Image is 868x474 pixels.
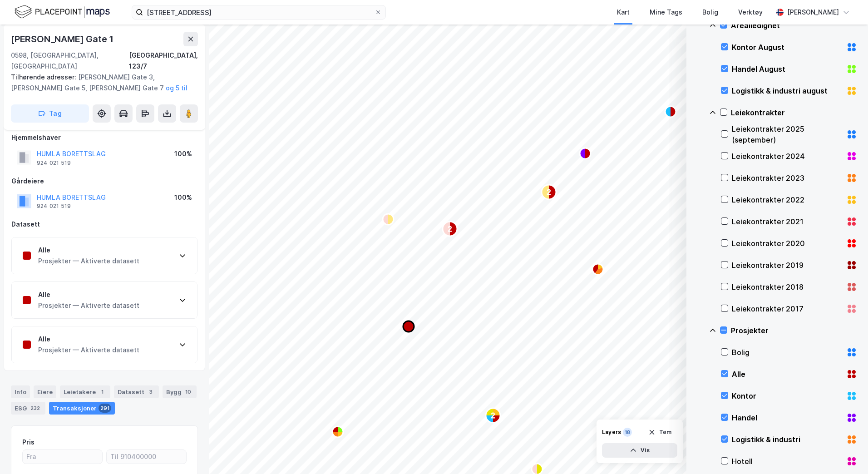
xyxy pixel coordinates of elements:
div: [PERSON_NAME] Gate 3, [PERSON_NAME] Gate 5, [PERSON_NAME] Gate 7 [11,72,191,94]
div: Alle [38,289,139,300]
div: Hjemmelshaver [11,132,197,143]
div: Gårdeiere [11,176,197,187]
div: 291 [99,404,111,413]
div: Alle [732,369,843,380]
div: [PERSON_NAME] Gate 1 [11,32,115,46]
div: Alle [38,245,139,256]
div: Hotell [732,456,843,467]
div: [GEOGRAPHIC_DATA], 123/7 [129,50,198,72]
div: Prosjekter — Aktiverte datasett [38,345,139,355]
div: 0598, [GEOGRAPHIC_DATA], [GEOGRAPHIC_DATA] [11,50,129,72]
div: Layers [602,429,621,436]
div: Datasett [114,385,159,398]
div: Handel [732,412,843,423]
div: Leiekontrakter 2024 [732,151,843,162]
div: Transaksjoner [49,402,115,415]
div: Bolig [702,7,718,18]
div: ESG [11,402,45,415]
div: Handel August [732,64,843,74]
div: Kart [617,7,630,18]
div: 924 021 519 [37,159,71,167]
div: Leiekontrakter 2022 [732,194,843,205]
div: Map marker [486,408,500,423]
div: Logistikk & industri [732,434,843,445]
text: 2 [547,188,551,196]
div: 100% [174,192,192,203]
div: Leiekontrakter 2018 [732,281,843,292]
div: Map marker [403,321,414,332]
div: Leiekontrakter 2021 [732,216,843,227]
div: Map marker [332,426,343,437]
div: Kontor [732,390,843,401]
div: Prosjekter — Aktiverte datasett [38,300,139,311]
div: 232 [29,404,42,413]
button: Tag [11,104,89,123]
span: Tilhørende adresser: [11,73,78,81]
div: Map marker [542,185,556,199]
div: Map marker [383,214,394,225]
button: Tøm [642,425,677,439]
div: Eiere [34,385,56,398]
input: Søk på adresse, matrikkel, gårdeiere, leietakere eller personer [143,5,375,19]
div: Kontor August [732,42,843,53]
div: Leiekontrakter 2017 [732,303,843,314]
div: 1 [98,387,107,396]
iframe: Chat Widget [823,430,868,474]
button: Vis [602,443,677,458]
div: Map marker [665,106,676,117]
text: 2 [448,225,452,233]
input: Til 910400000 [107,450,186,464]
div: Leiekontrakter [731,107,857,118]
div: Leiekontrakter 2025 (september) [732,123,843,145]
div: Bygg [163,385,197,398]
div: Map marker [592,264,603,275]
div: Prosjekter [731,325,857,336]
div: 3 [146,387,155,396]
div: 10 [183,387,193,396]
div: 100% [174,148,192,159]
div: Kontrollprogram for chat [823,430,868,474]
div: Map marker [443,222,457,236]
div: [PERSON_NAME] [787,7,839,18]
div: Prosjekter — Aktiverte datasett [38,256,139,267]
div: Leietakere [60,385,110,398]
div: Info [11,385,30,398]
div: Datasett [11,219,197,230]
div: 924 021 519 [37,202,71,210]
div: Leiekontrakter 2020 [732,238,843,249]
div: Verktøy [738,7,763,18]
div: Leiekontrakter 2023 [732,173,843,183]
div: Mine Tags [650,7,682,18]
div: 18 [623,428,632,437]
text: 2 [491,412,495,420]
div: Alle [38,334,139,345]
div: Pris [22,437,35,448]
div: Arealledighet [731,20,857,31]
div: Bolig [732,347,843,358]
div: Leiekontrakter 2019 [732,260,843,271]
div: Map marker [580,148,591,159]
input: Fra [23,450,102,464]
div: Logistikk & industri august [732,85,843,96]
img: logo.f888ab2527a4732fd821a326f86c7f29.svg [15,4,110,20]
